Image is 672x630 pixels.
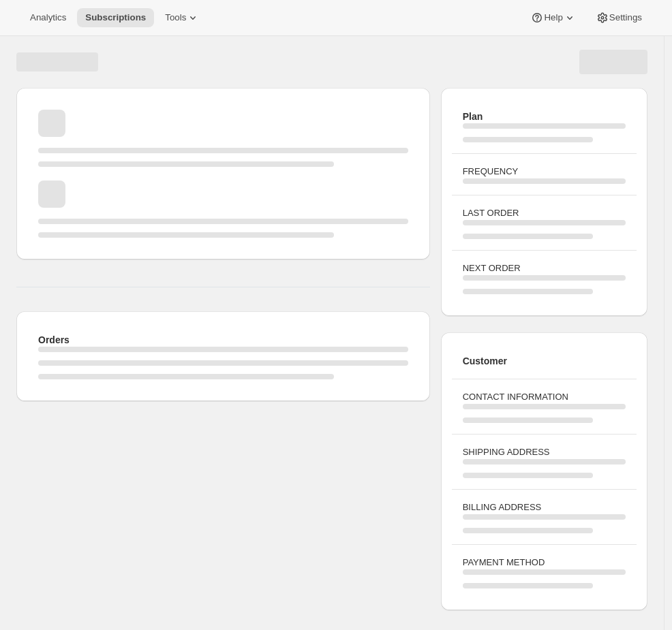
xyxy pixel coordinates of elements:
button: Settings [587,8,650,27]
h3: PAYMENT METHOD [463,556,626,569]
h3: LAST ORDER [463,206,626,220]
h3: CONTACT INFORMATION [463,390,626,404]
span: Analytics [30,12,66,23]
button: Help [522,8,584,27]
button: Subscriptions [77,8,154,27]
span: Subscriptions [85,12,146,23]
span: Tools [165,12,186,23]
h2: Orders [38,333,408,347]
h3: FREQUENCY [463,165,626,178]
h2: Customer [463,354,626,368]
h3: BILLING ADDRESS [463,501,626,514]
h2: Plan [463,110,626,123]
h3: NEXT ORDER [463,262,626,275]
span: Help [544,12,562,23]
button: Analytics [22,8,74,27]
h3: SHIPPING ADDRESS [463,445,626,459]
button: Tools [157,8,208,27]
span: Settings [609,12,642,23]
